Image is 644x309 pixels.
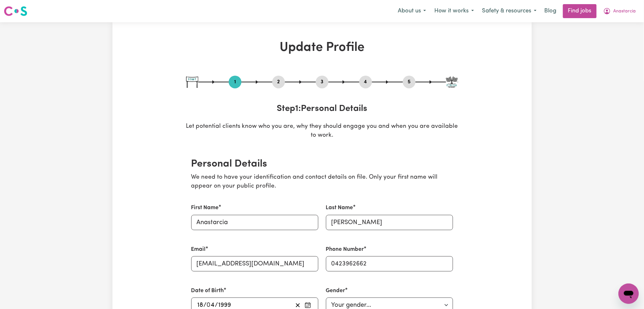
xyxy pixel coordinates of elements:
a: Blog [541,4,560,18]
button: Go to step 4 [359,78,372,86]
button: Go to step 2 [272,78,285,86]
iframe: Button to launch messaging window [619,284,639,304]
button: Go to step 5 [403,78,416,86]
p: Let potential clients know who you are, why they should engage you and when you are available to ... [186,122,458,141]
button: Go to step 1 [229,78,241,86]
label: Email [191,245,206,254]
button: Safety & resources [478,4,541,18]
button: About us [394,4,430,18]
span: Anastarcia [613,8,636,15]
h1: Update Profile [186,40,458,55]
a: Careseekers logo [4,4,27,18]
span: 0 [207,302,211,308]
span: / [204,302,207,309]
img: Careseekers logo [4,5,27,17]
label: Phone Number [326,245,364,254]
button: Go to step 3 [316,78,329,86]
label: First Name [191,204,219,212]
span: / [215,302,218,309]
a: Find jobs [563,4,597,18]
button: My Account [599,4,640,18]
label: Date of Birth [191,287,224,295]
button: How it works [430,4,478,18]
label: Gender [326,287,345,295]
label: Last Name [326,204,353,212]
p: We need to have your identification and contact details on file. Only your first name will appear... [191,173,453,191]
h2: Personal Details [191,158,453,170]
h3: Step 1 : Personal Details [186,104,458,114]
